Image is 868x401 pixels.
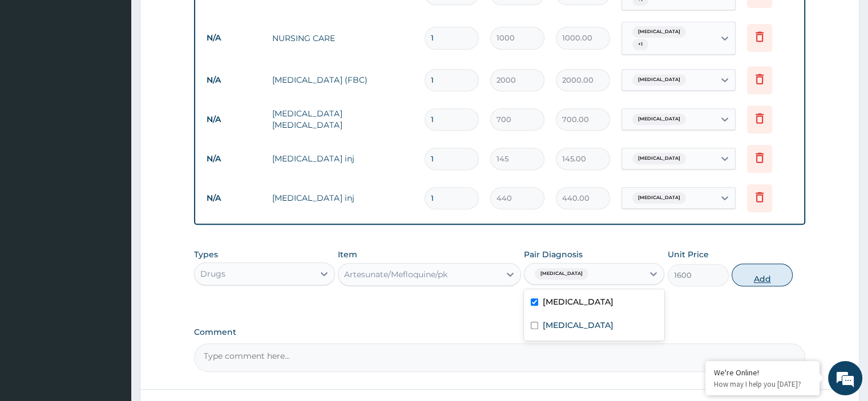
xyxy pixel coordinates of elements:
[668,249,709,260] label: Unit Price
[344,269,447,280] div: Artesunate/Mefloquine/pk
[714,367,811,378] div: We're Online!
[267,187,418,209] td: [MEDICAL_DATA] inj
[632,153,686,164] span: [MEDICAL_DATA]
[66,125,158,240] span: We're online!
[338,249,357,260] label: Item
[267,27,418,50] td: NURSING CARE
[632,39,648,50] span: + 1
[201,109,267,130] td: N/A
[714,379,811,389] p: How may I help you today?
[194,250,218,260] label: Types
[200,268,225,280] div: Drugs
[535,268,588,280] span: [MEDICAL_DATA]
[543,319,613,331] label: [MEDICAL_DATA]
[201,188,267,209] td: N/A
[59,64,192,79] div: Chat with us now
[267,68,418,91] td: [MEDICAL_DATA] (FBC)
[201,148,267,169] td: N/A
[21,57,46,86] img: d_794563401_company_1708531726252_794563401
[267,147,418,170] td: [MEDICAL_DATA] inj
[632,192,686,204] span: [MEDICAL_DATA]
[187,6,215,33] div: Minimize live chat window
[632,74,686,86] span: [MEDICAL_DATA]
[201,27,267,48] td: N/A
[267,102,418,136] td: [MEDICAL_DATA] [MEDICAL_DATA]
[6,274,217,314] textarea: Type your message and hit 'Enter'
[194,327,805,337] label: Comment
[543,296,613,307] label: [MEDICAL_DATA]
[632,114,686,125] span: [MEDICAL_DATA]
[632,26,686,38] span: [MEDICAL_DATA]
[524,249,583,260] label: Pair Diagnosis
[201,70,267,91] td: N/A
[732,264,793,286] button: Add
